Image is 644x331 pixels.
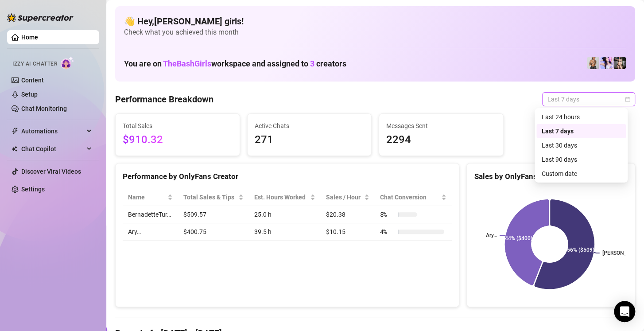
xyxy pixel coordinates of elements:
[380,192,440,202] span: Chat Conversion
[61,56,74,69] img: AI Chatter
[321,206,375,223] td: $20.38
[255,121,365,131] span: Active Chats
[542,169,621,179] div: Custom date
[21,105,67,112] a: Chat Monitoring
[124,27,626,37] span: Check what you achieved this month
[375,189,452,206] th: Chat Conversion
[124,15,626,27] h4: 👋 Hey, [PERSON_NAME] girls !
[625,97,630,102] span: calendar
[536,138,626,152] div: Last 30 days
[386,132,496,148] span: 2294
[536,152,626,167] div: Last 90 days
[613,57,626,69] img: Bonnie
[542,140,621,150] div: Last 30 days
[614,301,635,322] div: Open Intercom Messenger
[321,189,375,206] th: Sales / Hour
[21,186,45,193] a: Settings
[474,171,628,183] div: Sales by OnlyFans Creator
[21,91,38,98] a: Setup
[326,192,362,202] span: Sales / Hour
[123,132,233,148] span: $910.32
[123,171,452,183] div: Performance by OnlyFans Creator
[178,189,249,206] th: Total Sales & Tips
[547,93,630,106] span: Last 7 days
[123,206,178,223] td: BernadetteTur…
[321,223,375,241] td: $10.15
[600,57,613,69] img: Ary
[536,124,626,138] div: Last 7 days
[123,223,178,241] td: Ary…
[115,93,213,105] h4: Performance Breakdown
[310,59,314,68] span: 3
[21,142,84,156] span: Chat Copilot
[255,132,365,148] span: 271
[123,121,233,131] span: Total Sales
[7,13,74,22] img: logo-BBDzfeDw.svg
[380,210,394,219] span: 8 %
[386,121,496,131] span: Messages Sent
[486,232,497,238] text: Ary…
[380,227,394,237] span: 4 %
[123,189,178,206] th: Name
[587,57,599,69] img: BernadetteTur
[21,124,84,138] span: Automations
[178,223,249,241] td: $400.75
[21,77,44,84] a: Content
[542,112,621,122] div: Last 24 hours
[178,206,249,223] td: $509.57
[536,110,626,124] div: Last 24 hours
[21,168,81,175] a: Discover Viral Videos
[124,59,346,69] h1: You are on workspace and assigned to creators
[536,167,626,181] div: Custom date
[12,146,17,152] img: Chat Copilot
[249,206,320,223] td: 25.0 h
[249,223,320,241] td: 39.5 h
[21,34,38,41] a: Home
[542,126,621,136] div: Last 7 days
[12,60,57,68] span: Izzy AI Chatter
[254,192,308,202] div: Est. Hours Worked
[128,192,166,202] span: Name
[542,155,621,164] div: Last 90 days
[163,59,211,68] span: TheBashGirls
[12,128,19,135] span: thunderbolt
[183,192,237,202] span: Total Sales & Tips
